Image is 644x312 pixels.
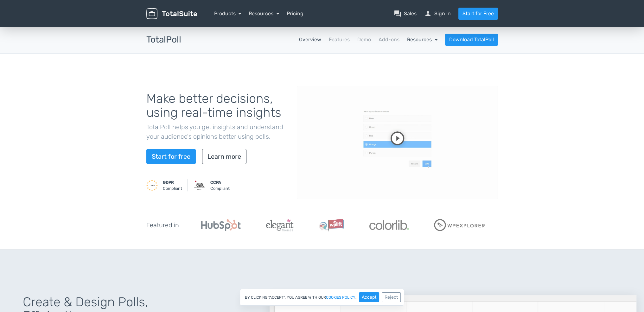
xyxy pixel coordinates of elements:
div: By clicking "Accept", you agree with our . [240,289,404,306]
img: TotalSuite for WordPress [146,8,197,19]
button: Reject [382,292,401,302]
h5: Featured in [146,222,179,229]
img: ElegantThemes [266,219,294,231]
a: Resources [249,10,279,17]
h3: TotalPoll [146,35,181,45]
img: WPLift [319,219,344,231]
button: Accept [359,292,379,302]
img: WPExplorer [434,219,485,231]
img: Colorlib [369,220,409,230]
a: Add-ons [379,36,399,43]
a: Download TotalPoll [445,34,498,46]
a: Demo [357,36,371,43]
a: Start for free [146,149,196,164]
a: cookies policy [326,295,355,299]
a: Learn more [202,149,246,164]
a: Resources [407,37,437,43]
a: Products [214,10,241,17]
strong: GDPR [163,180,174,185]
a: Start for Free [458,8,498,20]
p: TotalPoll helps you get insights and understand your audience's opinions better using polls. [146,122,287,141]
img: CCPA [194,180,205,191]
a: Pricing [287,10,303,17]
a: personSign in [424,10,451,17]
img: GDPR [146,180,158,191]
span: person [424,10,432,17]
strong: CCPA [210,180,221,185]
a: Features [329,36,350,43]
small: Compliant [163,179,182,191]
small: Compliant [210,179,230,191]
img: Hubspot [201,219,241,231]
span: question_answer [394,10,401,17]
a: question_answerSales [394,10,417,17]
a: Overview [299,36,321,43]
h1: Make better decisions, using real-time insights [146,92,287,120]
